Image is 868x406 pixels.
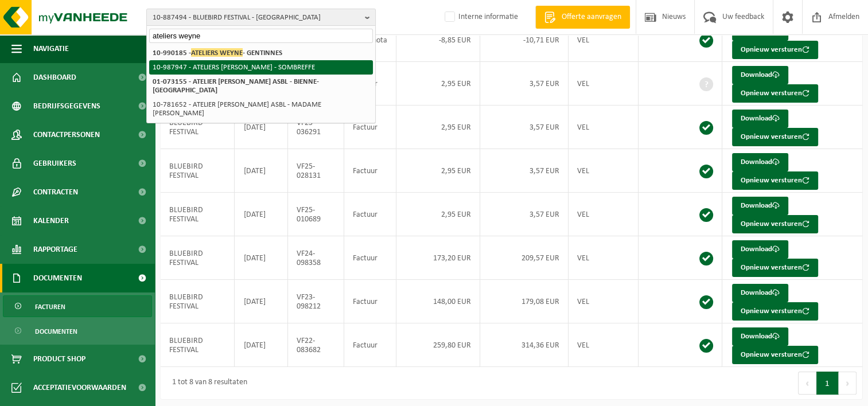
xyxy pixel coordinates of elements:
[33,149,76,178] span: Gebruikers
[191,48,243,57] span: ATELIERS WEYNE
[569,193,639,236] td: VEL
[559,11,624,23] span: Offerte aanvragen
[33,373,126,402] span: Acceptatievoorwaarden
[235,149,288,193] td: [DATE]
[480,236,569,280] td: 209,57 EUR
[235,236,288,280] td: [DATE]
[569,323,639,367] td: VEL
[732,41,818,59] button: Opnieuw versturen
[344,236,396,280] td: Factuur
[153,78,319,94] strong: 01-073155 - ATELIER [PERSON_NAME] ASBL - BIENNE-[GEOGRAPHIC_DATA]
[235,323,288,367] td: [DATE]
[33,63,76,92] span: Dashboard
[480,18,569,62] td: -10,71 EUR
[396,106,480,149] td: 2,95 EUR
[33,92,100,120] span: Bedrijfsgegevens
[288,280,344,323] td: VF23-098212
[480,193,569,236] td: 3,57 EUR
[480,149,569,193] td: 3,57 EUR
[33,235,77,264] span: Rapportage
[161,106,235,149] td: BLUEBIRD FESTIVAL
[396,193,480,236] td: 2,95 EUR
[396,149,480,193] td: 2,95 EUR
[569,236,639,280] td: VEL
[235,106,288,149] td: [DATE]
[288,236,344,280] td: VF24-098358
[161,193,235,236] td: BLUEBIRD FESTIVAL
[569,62,639,106] td: VEL
[161,280,235,323] td: BLUEBIRD FESTIVAL
[535,6,630,29] a: Offerte aanvragen
[35,321,77,342] span: Documenten
[288,193,344,236] td: VF25-010689
[480,62,569,106] td: 3,57 EUR
[33,120,100,149] span: Contactpersonen
[732,110,788,128] a: Download
[3,295,152,317] a: Facturen
[344,193,396,236] td: Factuur
[288,149,344,193] td: VF25-028131
[344,106,396,149] td: Factuur
[569,18,639,62] td: VEL
[146,9,376,26] button: 10-887494 - BLUEBIRD FESTIVAL - [GEOGRAPHIC_DATA]
[798,372,816,395] button: Previous
[33,178,78,206] span: Contracten
[33,206,69,235] span: Kalender
[235,193,288,236] td: [DATE]
[839,372,857,395] button: Next
[33,264,82,292] span: Documenten
[732,215,818,233] button: Opnieuw versturen
[396,236,480,280] td: 173,20 EUR
[732,346,818,364] button: Opnieuw versturen
[161,236,235,280] td: BLUEBIRD FESTIVAL
[732,153,788,171] a: Download
[480,323,569,367] td: 314,36 EUR
[344,149,396,193] td: Factuur
[149,60,373,75] li: 10-987947 - ATELIERS [PERSON_NAME] - SOMBREFFE
[35,296,65,318] span: Facturen
[396,323,480,367] td: 259,80 EUR
[149,97,373,120] li: 10-781652 - ATELIER [PERSON_NAME] ASBL - MADAME [PERSON_NAME]
[153,48,282,57] strong: 10-990185 - - GENTINNES
[396,280,480,323] td: 148,00 EUR
[732,66,788,84] a: Download
[732,302,818,321] button: Opnieuw versturen
[344,323,396,367] td: Factuur
[732,240,788,259] a: Download
[288,323,344,367] td: VF22-083682
[732,259,818,277] button: Opnieuw versturen
[732,128,818,146] button: Opnieuw versturen
[149,29,373,43] input: Zoeken naar gekoppelde vestigingen
[480,280,569,323] td: 179,08 EUR
[235,280,288,323] td: [DATE]
[3,320,152,342] a: Documenten
[33,34,69,63] span: Navigatie
[161,149,235,193] td: BLUEBIRD FESTIVAL
[480,106,569,149] td: 3,57 EUR
[732,284,788,302] a: Download
[732,327,788,346] a: Download
[33,345,85,373] span: Product Shop
[396,18,480,62] td: -8,85 EUR
[732,84,818,103] button: Opnieuw versturen
[153,9,360,26] span: 10-887494 - BLUEBIRD FESTIVAL - [GEOGRAPHIC_DATA]
[569,280,639,323] td: VEL
[569,149,639,193] td: VEL
[442,9,518,26] label: Interne informatie
[161,323,235,367] td: BLUEBIRD FESTIVAL
[569,106,639,149] td: VEL
[166,373,247,393] div: 1 tot 8 van 8 resultaten
[396,62,480,106] td: 2,95 EUR
[288,106,344,149] td: VF25-036291
[732,197,788,215] a: Download
[816,372,839,395] button: 1
[732,171,818,190] button: Opnieuw versturen
[344,280,396,323] td: Factuur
